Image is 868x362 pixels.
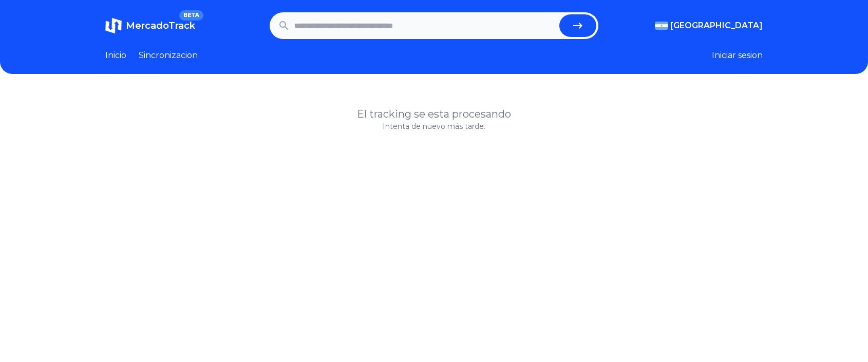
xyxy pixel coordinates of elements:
h1: El tracking se esta procesando [105,107,763,121]
button: Iniciar sesion [712,49,763,62]
a: Inicio [105,49,126,62]
a: MercadoTrackBETA [105,17,195,34]
img: Argentina [655,22,668,30]
span: BETA [179,10,203,21]
p: Intenta de nuevo más tarde. [105,121,763,131]
span: MercadoTrack [126,20,195,31]
button: [GEOGRAPHIC_DATA] [655,20,763,32]
a: Sincronizacion [139,49,198,62]
span: [GEOGRAPHIC_DATA] [670,20,763,32]
img: MercadoTrack [105,17,122,34]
